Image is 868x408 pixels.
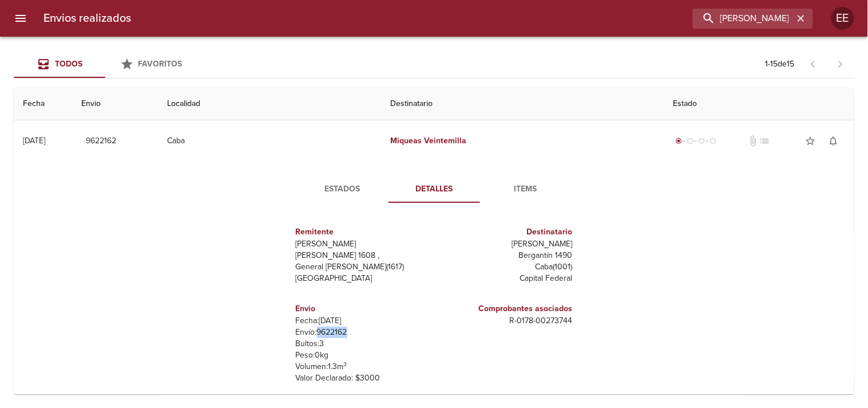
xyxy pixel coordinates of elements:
span: star_border [805,135,817,147]
p: [PERSON_NAME] 1608 , [296,250,430,261]
input: buscar [693,9,794,29]
span: Estados [304,182,382,197]
span: Todos [55,59,82,69]
button: Activar notificaciones [822,130,845,152]
span: 9622162 [86,134,116,148]
span: Pagina anterior [799,58,827,69]
td: Caba [158,120,381,162]
div: Tabs Envios [14,50,197,78]
p: R - 0178 - 00273744 [439,315,573,327]
span: radio_button_unchecked [687,138,693,144]
span: radio_button_unchecked [698,138,705,144]
p: [GEOGRAPHIC_DATA] [296,273,430,284]
th: Estado [664,88,854,120]
p: [PERSON_NAME] [296,238,430,250]
p: 1 - 15 de 15 [766,58,795,70]
p: Valor Declarado: $ 3000 [296,372,430,384]
p: General [PERSON_NAME] ( 1617 ) [296,261,430,273]
th: Fecha [14,88,72,120]
span: Pagina siguiente [827,50,854,78]
div: [DATE] [23,136,45,146]
div: Tabs detalle de guia [297,175,572,203]
p: Capital Federal [439,273,573,284]
p: Volumen: 1.3 m [296,361,430,372]
span: radio_button_unchecked [710,138,716,144]
th: Envio [72,88,158,120]
p: Envío: 9622162 [296,327,430,338]
span: notifications_none [828,135,839,147]
span: No tiene documentos adjuntos [748,135,759,147]
th: Localidad [158,88,381,120]
h6: Comprobantes asociados [439,303,573,315]
div: EE [831,7,854,30]
th: Destinatario [381,88,664,120]
h6: Destinatario [439,226,573,238]
div: Abrir información de usuario [831,7,854,30]
p: Peso: 0 kg [296,350,430,361]
h6: Envios realizados [43,9,131,28]
button: menu [7,5,34,32]
p: Bergantín 1490 [439,250,573,261]
button: Agregar a favoritos [799,130,822,152]
h6: Remitente [296,226,430,238]
h6: Envio [296,303,430,315]
span: radio_button_checked [675,138,682,144]
em: Veintemilla [424,136,466,146]
span: Items [487,182,565,197]
button: 9622162 [81,131,121,152]
span: Favoritos [138,59,183,69]
p: [PERSON_NAME] [439,238,573,250]
p: Fecha: [DATE] [296,315,430,327]
p: Bultos: 3 [296,338,430,350]
sup: 3 [344,360,347,368]
div: Generado [673,135,719,147]
span: No tiene pedido asociado [759,135,771,147]
span: Detalles [395,182,473,197]
em: Miqueas [390,136,422,146]
p: Caba ( 1001 ) [439,261,573,273]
